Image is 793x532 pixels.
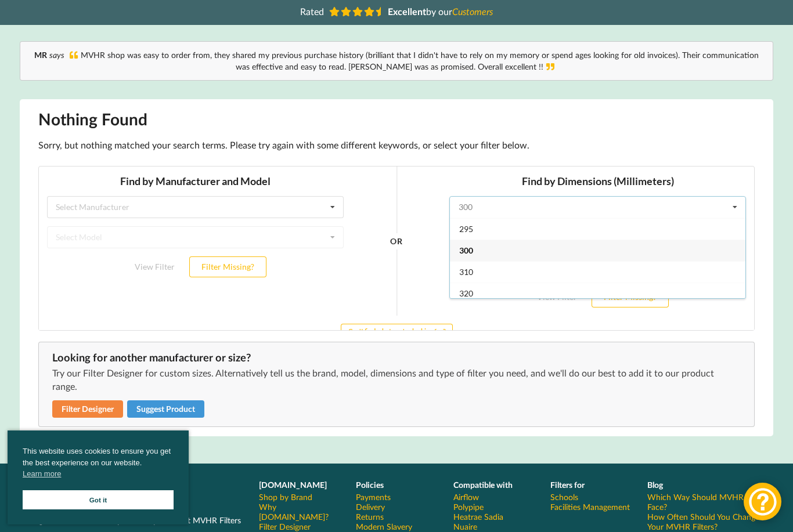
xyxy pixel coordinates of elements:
span: 300 [421,79,435,89]
a: Payments [356,492,391,502]
div: Select Manufacturer [17,37,91,45]
div: OR [352,75,364,150]
a: Facilities Management [550,502,630,512]
span: This website uses cookies to ensure you get the best experience on our website. [23,446,174,483]
a: Which Way Should MVHR Filters Face? [647,492,777,512]
h3: Find by Dimensions (Millimeters) [411,9,708,22]
button: Suggest Product [127,400,204,418]
a: Modern Slavery [356,522,412,531]
h1: Nothing Found [38,108,755,129]
a: Airflow [453,492,479,502]
a: Shop by Brand [259,492,312,502]
a: Got it cookie [23,490,174,509]
div: Looking for another manufacturer or size? [52,351,741,364]
a: Filter Designer [259,522,311,531]
a: Delivery [356,502,385,512]
p: Sorry, but nothing matched your search terms. Please try again with some different keywords, or s... [38,139,755,152]
a: Schools [550,492,578,502]
b: Filters for [550,480,585,490]
span: by our [388,6,493,17]
span: Rated [300,6,324,17]
a: Returns [356,512,384,522]
a: Heatrae Sadia [453,512,503,522]
b: Blog [647,480,663,490]
a: Nuaire [453,522,477,531]
span: 295 [421,58,435,68]
span: 320 [421,122,435,132]
b: Policies [356,480,384,490]
a: cookies - Learn more [23,468,61,480]
a: Filter Designer [52,400,123,418]
b: Compatible with [453,480,513,490]
span: 310 [421,101,435,111]
i: Customers [452,6,493,17]
a: Polypipe [453,502,484,512]
button: Can't find what you're looking for? [302,158,414,172]
b: MR [34,50,47,60]
b: Can't find what you're looking for? [310,161,408,169]
h3: Find by Manufacturer and Model [9,9,305,22]
b: [DOMAIN_NAME] [259,480,327,490]
i: says [49,50,64,60]
p: Try our Filter Designer for custom sizes. Alternatively tell us the brand, model, dimensions and ... [52,367,741,393]
div: MVHR shop was easy to order from, they shared my previous purchase history (brilliant that I didn... [32,49,761,73]
b: Excellent [388,6,426,17]
button: Filter Missing? [151,91,228,111]
a: How Often Should You Change Your MVHR Filters? [647,512,777,531]
div: cookieconsent [8,430,189,524]
a: Why [DOMAIN_NAME]? [259,502,340,522]
a: Rated Excellentby ourCustomers [292,2,501,21]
